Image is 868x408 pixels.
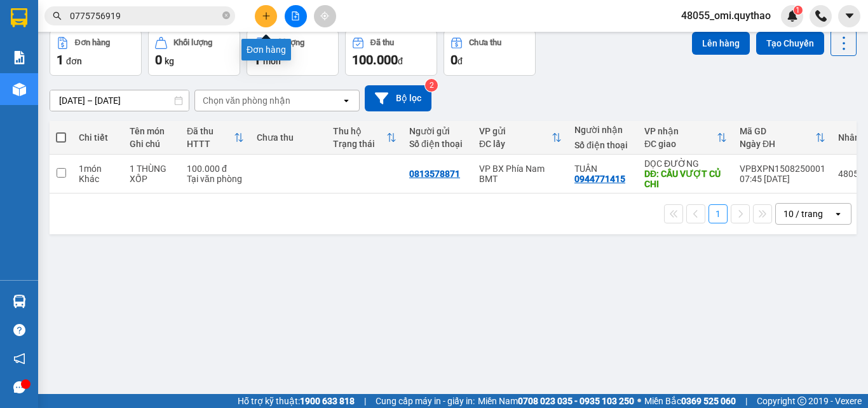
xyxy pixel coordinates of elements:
[794,6,803,15] sup: 1
[187,126,234,136] div: Đã thu
[254,52,261,67] span: 1
[79,164,117,174] div: 1 món
[409,139,466,149] div: Số điện thoại
[203,94,290,107] div: Chọn văn phòng nhận
[733,121,832,155] th: Toggle SortBy
[180,121,250,155] th: Toggle SortBy
[13,295,26,308] img: warehouse-icon
[11,8,27,27] img: logo-vxr
[815,10,827,22] img: phone-icon
[53,11,62,20] span: search
[57,52,64,67] span: 1
[148,30,240,76] button: Khối lượng0kg
[409,169,460,179] div: 0813578871
[187,174,244,184] div: Tại văn phòng
[345,30,437,76] button: Đã thu100.000đ
[364,394,366,408] span: |
[473,121,568,155] th: Toggle SortBy
[740,126,815,136] div: Mã GD
[341,95,351,106] svg: open
[740,174,825,184] div: 07:45 [DATE]
[644,169,727,189] div: DĐ: CẦU VƯỢT CỦ CHI
[644,394,736,408] span: Miền Bắc
[479,139,552,149] div: ĐC lấy
[75,38,110,47] div: Đơn hàng
[66,56,82,66] span: đơn
[797,397,806,405] span: copyright
[574,164,632,174] div: TUÂN
[187,139,234,149] div: HTTT
[444,30,536,76] button: Chưa thu0đ
[740,164,825,174] div: VPBXPN1508250001
[352,52,398,67] span: 100.000
[333,126,386,136] div: Thu hộ
[479,164,562,184] div: VP BX Phía Nam BMT
[291,11,300,20] span: file-add
[376,394,475,408] span: Cung cấp máy in - giấy in:
[458,56,463,66] span: đ
[50,90,189,111] input: Select a date range.
[262,11,271,20] span: plus
[398,56,403,66] span: đ
[692,32,750,55] button: Lên hàng
[333,139,386,149] div: Trạng thái
[130,126,174,136] div: Tên món
[13,353,25,365] span: notification
[238,394,355,408] span: Hỗ trợ kỹ thuật:
[320,11,329,20] span: aim
[783,208,823,220] div: 10 / trang
[787,10,798,22] img: icon-new-feature
[796,6,800,15] span: 1
[478,394,634,408] span: Miền Nam
[50,30,142,76] button: Đơn hàng1đơn
[637,398,641,404] span: ⚪️
[285,5,307,27] button: file-add
[300,396,355,406] strong: 1900 633 818
[644,158,727,169] div: DỌC ĐƯỜNG
[638,121,733,155] th: Toggle SortBy
[518,396,634,406] strong: 0708 023 035 - 0935 103 250
[469,38,501,47] div: Chưa thu
[644,139,717,149] div: ĐC giao
[130,139,174,149] div: Ghi chú
[327,121,403,155] th: Toggle SortBy
[13,381,25,393] span: message
[79,132,117,143] div: Chi tiết
[833,209,843,219] svg: open
[479,126,552,136] div: VP gửi
[844,10,855,22] span: caret-down
[13,324,25,336] span: question-circle
[241,39,291,60] div: Đơn hàng
[838,5,860,27] button: caret-down
[155,52,162,67] span: 0
[173,38,212,47] div: Khối lượng
[370,38,394,47] div: Đã thu
[79,174,117,184] div: Khác
[425,79,438,92] sup: 2
[451,52,458,67] span: 0
[745,394,747,408] span: |
[709,204,728,223] button: 1
[70,9,220,23] input: Tìm tên, số ĐT hoặc mã đơn
[257,132,320,143] div: Chưa thu
[13,83,26,96] img: warehouse-icon
[263,56,281,66] span: món
[165,56,174,66] span: kg
[187,164,244,174] div: 100.000 đ
[314,5,336,27] button: aim
[644,126,717,136] div: VP nhận
[222,10,230,22] span: close-circle
[365,85,431,111] button: Bộ lọc
[247,30,339,76] button: Số lượng1món
[574,125,632,135] div: Người nhận
[740,139,815,149] div: Ngày ĐH
[409,126,466,136] div: Người gửi
[222,11,230,19] span: close-circle
[130,164,174,184] div: 1 THÙNG XỐP
[574,174,625,184] div: 0944771415
[756,32,824,55] button: Tạo Chuyến
[681,396,736,406] strong: 0369 525 060
[255,5,277,27] button: plus
[671,8,781,24] span: 48055_omi.quythao
[13,51,26,64] img: solution-icon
